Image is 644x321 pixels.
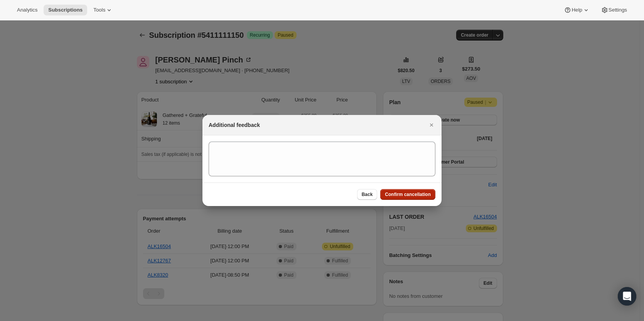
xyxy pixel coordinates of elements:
span: Subscriptions [48,7,83,13]
span: Settings [609,7,627,13]
span: Analytics [17,7,37,13]
button: Settings [596,5,632,15]
button: Close [426,120,437,130]
button: Help [559,5,594,15]
h2: Additional feedback [209,121,260,129]
span: Confirm cancellation [385,191,431,198]
span: Help [572,7,582,13]
span: Tools [93,7,105,13]
div: Open Intercom Messenger [618,287,636,306]
button: Tools [89,5,118,15]
button: Back [357,189,378,200]
button: Confirm cancellation [380,189,435,200]
button: Analytics [12,5,42,15]
button: Subscriptions [44,5,87,15]
span: Back [362,191,373,198]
